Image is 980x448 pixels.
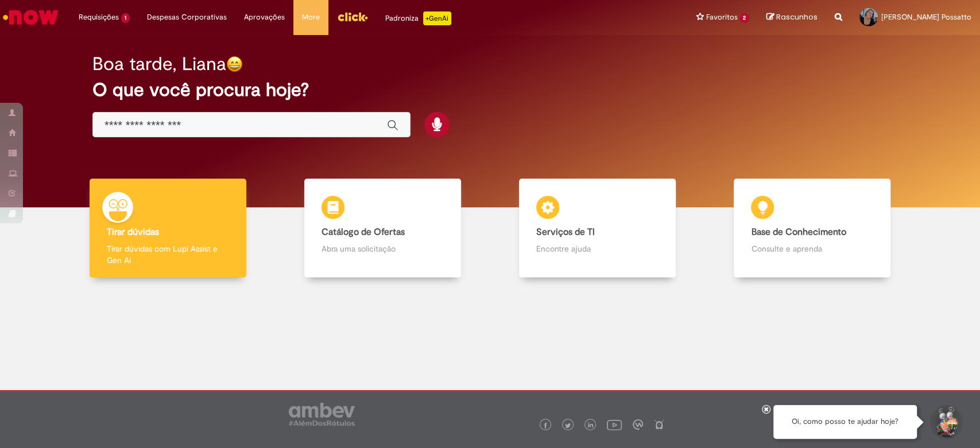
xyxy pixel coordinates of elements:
[321,226,405,238] b: Catálogo de Ofertas
[751,243,873,254] p: Consulte e aprenda
[536,243,659,254] p: Encontre ajuda
[565,423,571,428] img: logo_footer_twitter.png
[705,179,920,278] a: Base de Conhecimento Consulte e aprenda
[107,243,229,266] p: Tirar dúvidas com Lupi Assist e Gen Ai
[79,11,119,23] span: Requisições
[928,405,963,439] button: Iniciar Conversa de Suporte
[107,226,159,238] b: Tirar dúvidas
[302,11,320,23] span: More
[751,226,846,238] b: Base de Conhecimento
[536,226,595,238] b: Serviços de TI
[92,54,226,74] h2: Boa tarde, Liana
[121,13,130,23] span: 1
[881,12,971,22] span: [PERSON_NAME] Possatto
[385,11,451,25] div: Padroniza
[226,56,243,72] img: happy-face.png
[337,8,368,25] img: click_logo_yellow_360x200.png
[147,11,227,23] span: Despesas Corporativas
[289,403,355,426] img: logo_footer_ambev_rotulo_gray.png
[739,13,749,23] span: 2
[607,417,622,432] img: logo_footer_youtube.png
[633,419,643,430] img: logo_footer_workplace.png
[654,419,664,430] img: logo_footer_naosei.png
[706,11,737,23] span: Favoritos
[92,80,888,100] h2: O que você procura hoje?
[588,422,594,429] img: logo_footer_linkedin.png
[1,6,60,29] img: ServiceNow
[766,12,818,23] a: Rascunhos
[321,243,444,254] p: Abra uma solicitação
[773,405,917,439] div: Oi, como posso te ajudar hoje?
[60,179,275,278] a: Tirar dúvidas Tirar dúvidas com Lupi Assist e Gen Ai
[776,11,818,22] span: Rascunhos
[423,11,451,25] p: +GenAi
[543,423,548,428] img: logo_footer_facebook.png
[244,11,285,23] span: Aprovações
[490,179,705,278] a: Serviços de TI Encontre ajuda
[275,179,490,278] a: Catálogo de Ofertas Abra uma solicitação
